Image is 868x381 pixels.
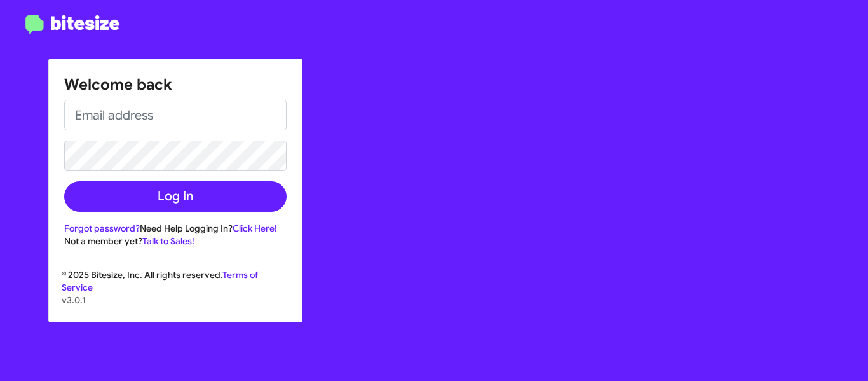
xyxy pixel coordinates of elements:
h1: Welcome back [64,74,287,95]
p: v3.0.1 [62,294,289,307]
button: Log In [64,181,287,212]
a: Talk to Sales! [142,235,194,247]
div: Need Help Logging In? [64,222,287,235]
input: Email address [64,100,287,130]
a: Click Here! [233,223,277,234]
div: © 2025 Bitesize, Inc. All rights reserved. [49,268,302,322]
div: Not a member yet? [64,235,287,247]
a: Forgot password? [64,223,140,234]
